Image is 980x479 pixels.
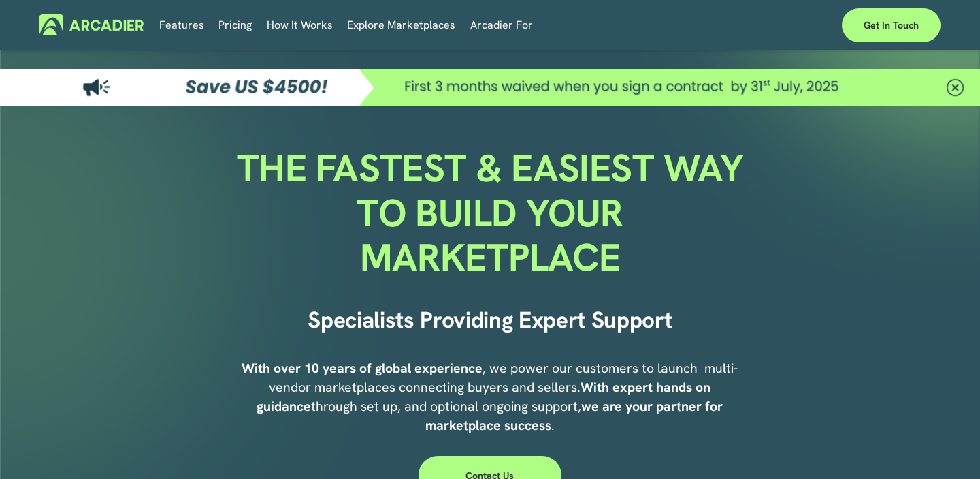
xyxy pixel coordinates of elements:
a: Pricing [218,14,252,35]
strong: With over 10 years of global experience [242,360,483,377]
p: , we power our customers to launch multi-vendor marketplaces connecting buyers and sellers. throu... [229,359,751,435]
a: folder dropdown [470,14,533,35]
a: folder dropdown [267,14,333,35]
span: THE FASTEST & EASIEST WAY TO BUILD YOUR MARKETPLACE [237,143,753,283]
a: Features [159,14,204,35]
img: Arcadier [39,14,144,35]
span: Arcadier For [470,16,533,35]
h2: Specialists Providing Expert Support [267,306,713,335]
a: Get in touch [842,8,941,42]
iframe: Chat Widget [912,414,980,479]
a: Explore Marketplaces [347,14,455,35]
span: How It Works [267,16,333,35]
